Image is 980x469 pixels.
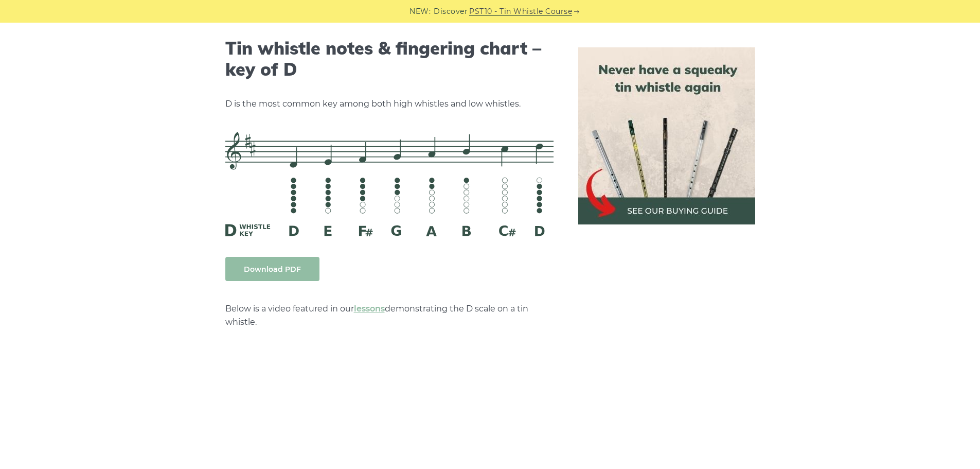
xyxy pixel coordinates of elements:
[354,304,385,314] a: lessons
[225,132,554,236] img: D Whistle Fingering Chart And Notes
[434,6,468,18] span: Discover
[225,97,554,111] p: D is the most common key among both high whistles and low whistles.
[469,6,572,18] a: PST10 - Tin Whistle Course
[578,47,755,224] img: tin whistle buying guide
[225,302,554,329] p: Below is a video featured in our demonstrating the D scale on a tin whistle.
[225,257,319,281] a: Download PDF
[409,6,431,18] span: NEW:
[225,38,554,80] h2: Tin whistle notes & fingering chart – key of D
